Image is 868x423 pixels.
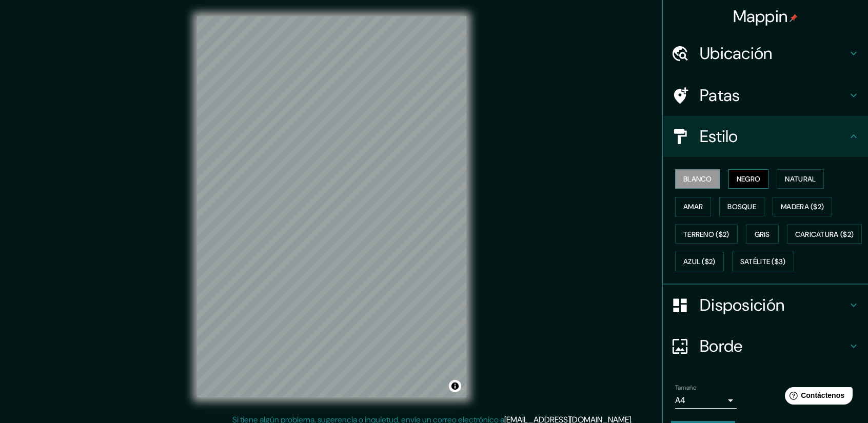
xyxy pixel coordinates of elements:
font: Ubicación [700,43,773,64]
button: Caricatura ($2) [787,225,862,244]
font: Madera ($2) [781,202,824,211]
font: Natural [785,174,816,184]
font: Bosque [727,202,756,211]
font: Blanco [683,174,712,184]
font: Disposición [700,294,784,316]
font: Mappin [733,6,788,27]
div: A4 [675,392,737,409]
font: Azul ($2) [683,257,716,267]
font: Caricatura ($2) [795,230,854,239]
div: Patas [663,75,868,116]
div: Disposición [663,285,868,326]
div: Borde [663,326,868,367]
button: Gris [746,225,779,244]
font: Amar [683,202,703,211]
div: Estilo [663,116,868,157]
font: A4 [675,395,685,406]
button: Terreno ($2) [675,225,738,244]
font: Tamaño [675,384,696,392]
font: Borde [700,335,743,357]
font: Gris [755,230,770,239]
div: Ubicación [663,33,868,74]
button: Negro [728,169,769,189]
button: Satélite ($3) [732,252,794,271]
iframe: Lanzador de widgets de ayuda [777,383,857,412]
button: Blanco [675,169,720,189]
button: Natural [777,169,824,189]
font: Satélite ($3) [740,257,786,267]
font: Estilo [700,126,738,147]
canvas: Mapa [197,16,466,397]
font: Terreno ($2) [683,230,729,239]
img: pin-icon.png [790,14,798,22]
button: Madera ($2) [773,197,832,216]
button: Azul ($2) [675,252,724,271]
button: Amar [675,197,711,216]
font: Negro [737,174,761,184]
font: Patas [700,85,740,106]
button: Activar o desactivar atribución [449,380,461,392]
button: Bosque [719,197,764,216]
